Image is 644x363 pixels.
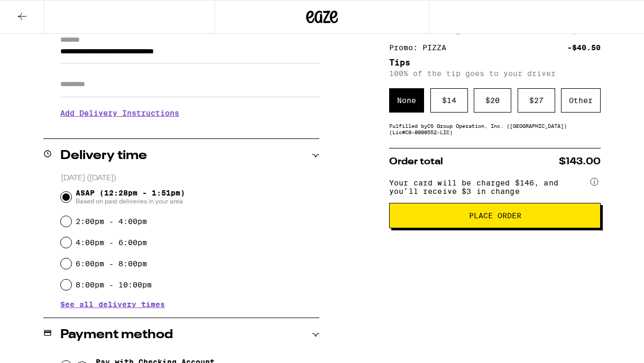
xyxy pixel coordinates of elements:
div: Promo: PIZZA [389,44,454,51]
span: Your card will be charged $146, and you’ll receive $3 in change [389,175,588,196]
label: 6:00pm - 8:00pm [76,259,147,268]
div: Fulfilled by CS Group Operation, Inc. ([GEOGRAPHIC_DATA]) (Lic# C9-0000552-LIC ) [389,123,601,135]
span: Order total [389,157,443,166]
button: Place Order [389,203,601,228]
div: $ 20 [474,88,511,113]
span: Place Order [469,212,521,219]
h2: Delivery time [60,150,147,162]
label: 8:00pm - 10:00pm [76,281,152,289]
div: None [389,88,424,113]
h2: Payment method [60,329,173,341]
p: We'll contact you at when we arrive [60,125,319,134]
span: ASAP (12:28pm - 1:51pm) [76,189,185,206]
div: Other [561,88,601,113]
div: $48.50 [572,27,601,34]
span: Based on past deliveries in your area [76,197,185,206]
button: See all delivery times [60,301,165,308]
p: [DATE] ([DATE]) [61,173,319,183]
div: $ 27 [518,88,555,113]
h3: Add Delivery Instructions [60,101,319,125]
h5: Tips [389,59,601,67]
div: $ 14 [430,88,468,113]
label: 2:00pm - 4:00pm [76,217,147,226]
span: $143.00 [559,157,601,166]
div: -$40.50 [567,44,601,51]
label: 4:00pm - 6:00pm [76,238,147,247]
p: 100% of the tip goes to your driver [389,69,601,78]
